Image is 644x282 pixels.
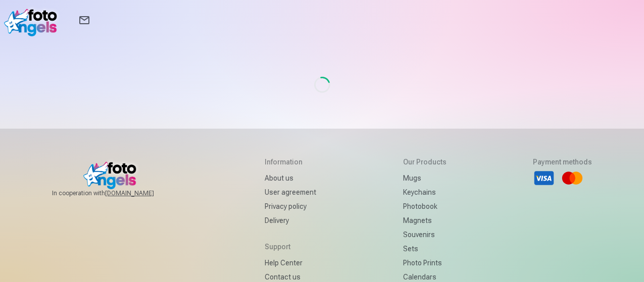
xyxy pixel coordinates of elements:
[265,213,316,228] a: Delivery
[403,213,447,228] a: Magnets
[265,199,316,213] a: Privacy policy
[105,189,178,197] a: [DOMAIN_NAME]
[403,185,447,199] a: Keychains
[403,228,447,242] a: Souvenirs
[265,185,316,199] a: User agreement
[265,242,316,252] h5: Support
[265,256,316,270] a: Help Center
[403,242,447,256] a: Sets
[265,157,316,167] h5: Information
[403,171,447,185] a: Mugs
[533,167,555,189] li: Visa
[52,189,178,197] span: In cooperation with
[403,256,447,270] a: Photo prints
[403,157,447,167] h5: Our products
[265,171,316,185] a: About us
[403,199,447,213] a: Photobook
[533,157,592,167] h5: Payment methods
[561,167,583,189] li: Mastercard
[4,4,62,36] img: /v1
